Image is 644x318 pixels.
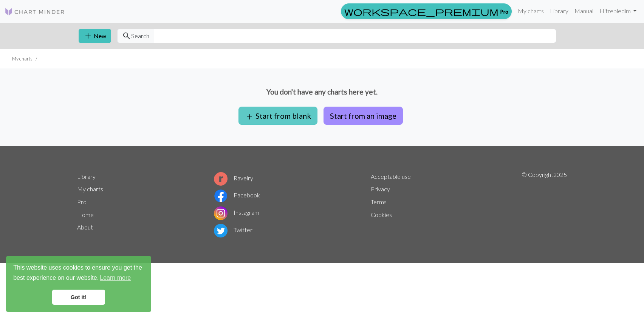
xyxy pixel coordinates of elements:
a: My charts [515,3,547,19]
a: Manual [571,3,596,19]
img: Instagram logo [214,206,228,220]
div: cookieconsent [6,256,151,312]
p: © Copyright 2025 [522,170,567,239]
a: Library [77,173,96,180]
a: Hitrebledim [596,3,639,19]
a: Pro [341,3,512,19]
a: Home [77,211,94,218]
span: add [245,112,254,122]
a: My charts [77,185,103,192]
a: Twitter [214,226,252,233]
img: Logo [5,7,65,16]
img: Ravelry logo [214,172,228,186]
button: New [79,29,111,43]
span: search [122,31,131,41]
a: dismiss cookie message [52,290,105,305]
a: Facebook [214,191,260,199]
a: Cookies [371,211,392,218]
button: Start from blank [238,107,317,125]
img: Facebook logo [214,189,228,203]
a: About [77,223,93,231]
span: workspace_premium [344,6,498,17]
span: add [84,31,93,41]
button: Start from an image [324,107,403,125]
li: My charts [12,55,33,62]
a: Start from an image [320,111,406,118]
a: Library [547,3,571,19]
a: Pro [77,198,87,205]
a: Ravelry [214,174,253,181]
a: Acceptable use [371,173,411,180]
a: Terms [371,198,387,205]
img: Twitter logo [214,224,228,237]
a: Instagram [214,209,259,216]
span: Search [131,31,149,40]
a: Privacy [371,185,390,192]
span: This website uses cookies to ensure you get the best experience on our website. [13,263,144,284]
a: learn more about cookies [99,272,132,284]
